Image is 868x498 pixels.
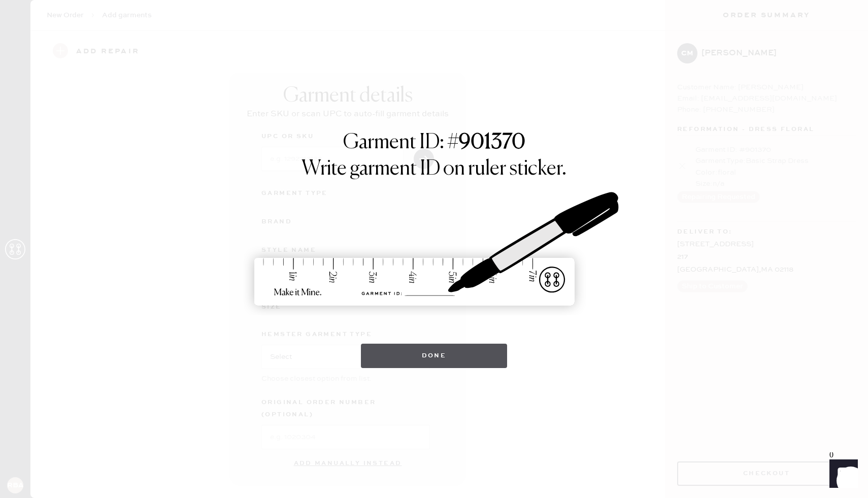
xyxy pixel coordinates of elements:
[244,166,624,334] img: ruler-sticker-sharpie.svg
[820,452,863,496] iframe: Front Chat
[343,130,525,157] h1: Garment ID: #
[302,157,566,181] h1: Write garment ID on ruler sticker.
[459,132,525,153] strong: 901370
[361,344,508,368] button: Done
